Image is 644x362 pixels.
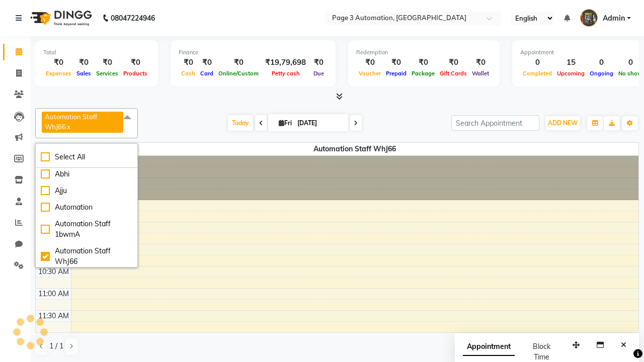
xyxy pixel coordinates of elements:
div: ₹0 [121,57,150,68]
div: ₹0 [356,57,383,68]
div: ₹0 [383,57,409,68]
div: Select All [41,152,132,162]
span: Gift Cards [437,70,469,77]
span: Expenses [43,70,74,77]
span: Ongoing [587,70,616,77]
span: Services [94,70,121,77]
button: Close [616,337,631,353]
span: Fri [276,119,294,127]
div: ₹0 [179,57,198,68]
div: Automation [41,202,132,213]
span: Due [311,70,327,77]
div: Ajju [41,186,132,196]
input: 2025-10-03 [294,116,345,131]
span: Prepaid [383,70,409,77]
b: 08047224946 [111,4,155,32]
div: ₹0 [94,57,121,68]
span: Cash [179,70,198,77]
span: Petty cash [269,70,302,77]
div: ₹19,79,698 [261,57,310,68]
span: Automation Staff WhJ66 [71,143,639,155]
div: 11:00 AM [36,289,71,299]
button: ADD NEW [545,116,580,130]
div: Automation Staff 1bwmA [41,219,132,240]
div: 0 [520,57,554,68]
input: Search Appointment [451,115,539,131]
div: Automation Staff WhJ66 [41,246,132,267]
div: Abhi [41,169,132,179]
span: Today [228,115,253,131]
span: Block Time [533,342,550,361]
div: Redemption [356,48,492,57]
img: Admin [580,9,598,27]
span: 1 / 1 [49,341,63,351]
span: Card [198,70,216,77]
span: Products [121,70,150,77]
span: Wallet [469,70,492,77]
div: ₹0 [437,57,469,68]
div: ₹0 [198,57,216,68]
div: Total [43,48,150,57]
span: Automation Staff WhJ66 [45,113,97,131]
div: 0 [587,57,616,68]
div: 15 [554,57,587,68]
div: ₹0 [74,57,94,68]
div: Finance [179,48,328,57]
div: ₹0 [310,57,328,68]
span: Upcoming [554,70,587,77]
span: Appointment [463,338,515,356]
div: ₹0 [469,57,492,68]
img: logo [26,4,95,32]
div: ₹0 [43,57,74,68]
div: Stylist [36,143,71,153]
span: Online/Custom [216,70,261,77]
div: ₹0 [216,57,261,68]
div: 10:30 AM [36,266,71,277]
span: ADD NEW [548,119,578,127]
span: Package [409,70,437,77]
div: ₹0 [409,57,437,68]
span: Voucher [356,70,383,77]
div: 11:30 AM [36,311,71,321]
span: Completed [520,70,554,77]
a: x [66,123,70,131]
span: Sales [74,70,94,77]
span: Admin [603,13,625,24]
